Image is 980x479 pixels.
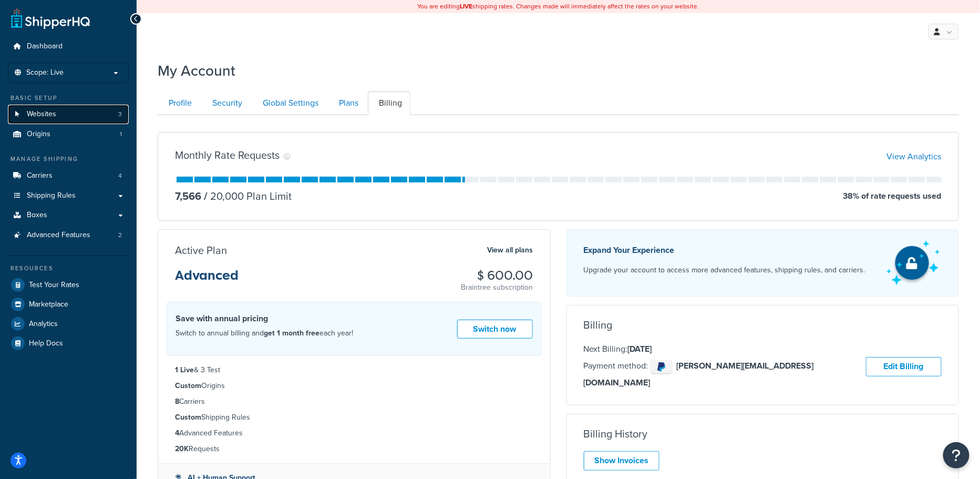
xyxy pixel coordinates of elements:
h3: $ 600.00 [461,269,533,282]
span: Origins [27,130,50,139]
div: Manage Shipping [8,155,129,164]
li: Websites [8,105,129,124]
h4: Save with annual pricing [176,312,353,325]
p: Braintree subscription [461,282,533,293]
span: Marketplace [29,300,68,309]
span: Shipping Rules [27,191,76,200]
a: Switch now [457,320,533,339]
span: Boxes [27,211,47,220]
strong: [PERSON_NAME][EMAIL_ADDRESS][DOMAIN_NAME] [584,360,814,389]
h3: Advanced [175,269,239,291]
li: Advanced Features [175,427,533,439]
img: paypal-3deb45888e772a587c573a7884ac07e92f4cafcd24220d1590ef6c972d7d2309.png [651,360,672,373]
p: Expand Your Experience [584,243,865,258]
p: Switch to annual billing and each year! [176,327,353,340]
a: Global Settings [252,91,327,115]
p: 7,566 [175,189,201,203]
p: Payment method: [584,358,866,390]
a: Expand Your Experience Upgrade your account to access more advanced features, shipping rules, and... [566,229,960,297]
a: Advanced Features 2 [8,226,129,245]
strong: 1 Live [175,364,194,375]
h3: Monthly Rate Requests [175,149,280,161]
li: Requests [175,443,533,455]
span: / [204,188,208,204]
span: Advanced Features [27,231,90,240]
a: Plans [328,91,367,115]
span: 4 [118,171,122,180]
strong: [DATE] [628,343,652,355]
a: Profile [158,91,200,115]
p: Next Billing: [584,342,866,356]
li: Origins [8,125,129,144]
div: Resources [8,264,129,273]
h3: Billing [584,319,613,331]
span: Help Docs [29,339,63,348]
a: Boxes [8,206,129,225]
p: Upgrade your account to access more advanced features, shipping rules, and carriers. [584,263,865,278]
div: Basic Setup [8,94,129,103]
a: Marketplace [8,295,129,314]
h3: Active Plan [175,244,227,256]
a: Dashboard [8,37,129,56]
strong: get 1 month free [264,328,319,339]
a: Websites 3 [8,105,129,124]
a: Carriers 4 [8,166,129,186]
a: Security [201,91,251,115]
span: Websites [27,110,56,119]
a: Help Docs [8,334,129,353]
p: 20,000 Plan Limit [201,189,292,203]
button: Open Resource Center [943,442,969,468]
h3: Billing History [584,428,648,440]
a: Analytics [8,314,129,333]
span: 3 [118,110,122,119]
li: & 3 Test [175,364,533,376]
p: 38 % of rate requests used [843,189,942,203]
span: Test Your Rates [29,281,79,290]
span: Dashboard [27,42,63,51]
a: Test Your Rates [8,276,129,294]
span: Carriers [27,171,53,180]
a: View Analytics [887,150,942,162]
li: Shipping Rules [175,412,533,423]
span: 2 [118,231,122,240]
strong: 20K [175,443,189,454]
span: Scope: Live [26,68,64,77]
li: Origins [175,380,533,392]
span: 1 [120,130,122,139]
a: ShipperHQ Home [11,8,90,29]
strong: Custom [175,380,201,391]
a: Billing [368,91,410,115]
li: Carriers [175,396,533,407]
b: LIVE [460,2,473,11]
span: Analytics [29,320,58,329]
strong: 8 [175,396,179,407]
strong: 4 [175,427,179,439]
a: View all plans [488,243,533,257]
a: Origins 1 [8,125,129,144]
a: Show Invoices [584,451,659,471]
strong: Custom [175,412,201,423]
li: Carriers [8,166,129,186]
li: Advanced Features [8,226,129,245]
a: Edit Billing [866,357,942,376]
a: Shipping Rules [8,186,129,206]
h1: My Account [158,60,235,81]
